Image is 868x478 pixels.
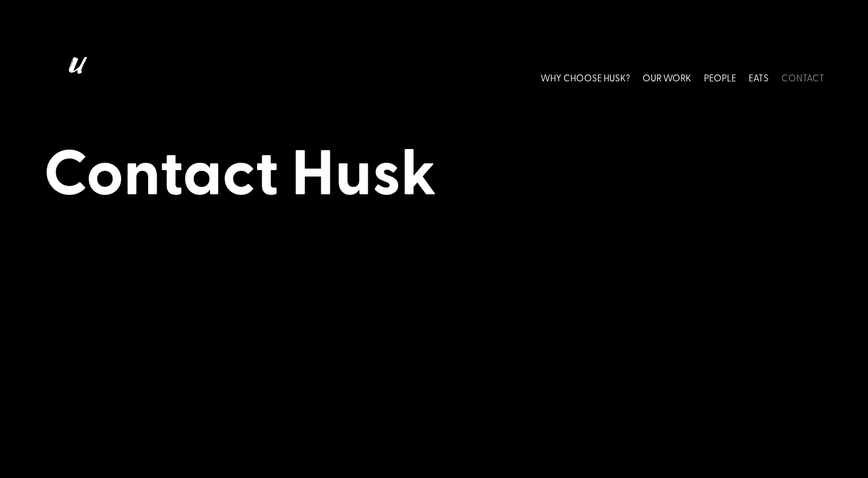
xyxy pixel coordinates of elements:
[44,132,825,213] h1: Contact Husk
[781,52,824,103] a: CONTACT
[44,52,107,103] img: Husk logo
[643,52,691,103] a: OUR WORK
[540,52,630,103] a: WHY CHOOSE HUSK?
[749,52,769,103] a: EATS
[704,52,736,103] a: PEOPLE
